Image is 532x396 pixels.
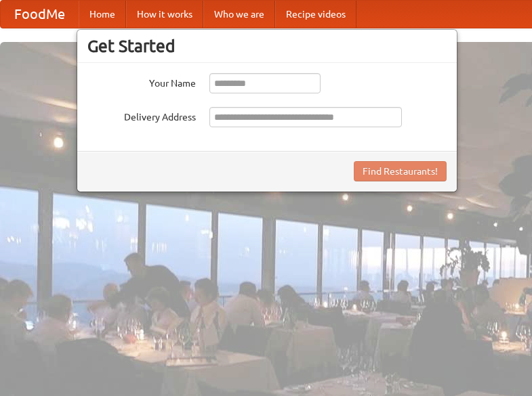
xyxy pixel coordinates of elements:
[87,107,196,124] label: Delivery Address
[1,1,79,28] a: FoodMe
[87,36,447,56] h3: Get Started
[126,1,203,28] a: How it works
[79,1,126,28] a: Home
[275,1,356,28] a: Recipe videos
[87,73,196,90] label: Your Name
[354,161,447,181] button: Find Restaurants!
[203,1,275,28] a: Who we are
